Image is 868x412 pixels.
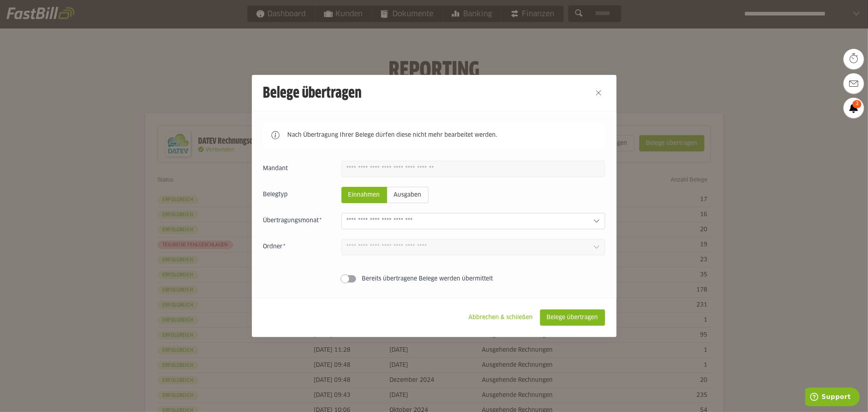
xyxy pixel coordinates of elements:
sl-radio-button: Einnahmen [341,187,387,203]
sl-button: Abbrechen & schließen [462,309,540,326]
iframe: Öffnet ein Widget, in dem Sie weitere Informationen finden [805,388,860,408]
span: 3 [853,100,861,108]
sl-button: Belege übertragen [540,309,605,326]
sl-switch: Bereits übertragene Belege werden übermittelt [263,275,605,283]
a: 3 [844,98,864,118]
sl-radio-button: Ausgaben [387,187,429,203]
